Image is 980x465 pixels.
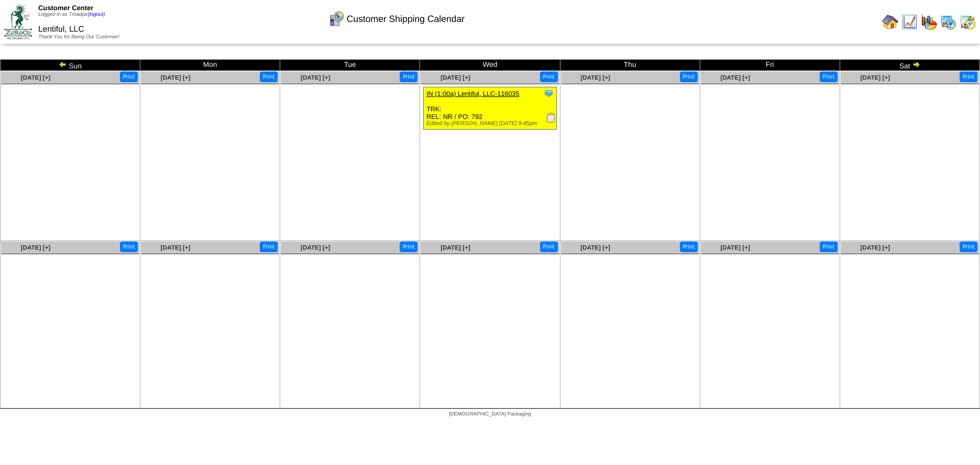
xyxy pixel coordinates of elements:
td: Tue [280,60,420,71]
a: [DATE] [+] [580,244,610,251]
span: [DEMOGRAPHIC_DATA] Packaging [449,411,531,417]
button: Print [540,241,558,252]
button: Print [120,241,138,252]
a: [DATE] [+] [21,74,51,81]
td: Fri [700,60,840,71]
a: [DATE] [+] [440,74,470,81]
img: calendarinout.gif [960,14,976,30]
span: Logged in as Tmadjar [38,12,105,17]
span: Customer Shipping Calendar [347,14,464,25]
img: Receiving Document [546,113,556,123]
a: [DATE] [+] [301,244,330,251]
img: arrowright.gif [912,60,920,68]
button: Print [820,71,838,82]
button: Print [680,71,698,82]
a: [DATE] [+] [720,74,750,81]
span: Lentiful, LLC [38,25,84,34]
img: graph.gif [921,14,937,30]
a: [DATE] [+] [861,74,890,81]
img: home.gif [882,14,898,30]
button: Print [680,241,698,252]
a: [DATE] [+] [21,244,51,251]
a: [DATE] [+] [580,74,610,81]
button: Print [260,241,278,252]
img: calendarprod.gif [940,14,957,30]
a: [DATE] [+] [161,244,190,251]
button: Print [120,71,138,82]
img: arrowleft.gif [59,60,67,68]
td: Mon [140,60,280,71]
span: Thank You for Being Our Customer! [38,34,119,40]
button: Print [540,71,558,82]
td: Sat [840,60,979,71]
a: [DATE] [+] [861,244,890,251]
img: Tooltip [544,88,554,99]
td: Sun [1,60,140,71]
button: Print [260,71,278,82]
a: [DATE] [+] [440,244,470,251]
a: [DATE] [+] [161,74,190,81]
a: [DATE] [+] [301,74,330,81]
td: Thu [560,60,700,71]
img: ZoRoCo_Logo(Green%26Foil)%20jpg.webp [4,5,32,39]
div: Edited by [PERSON_NAME] [DATE] 9:45pm [426,120,556,127]
button: Print [400,71,418,82]
a: [DATE] [+] [720,244,750,251]
button: Print [400,241,418,252]
a: (logout) [88,12,105,17]
img: line_graph.gif [901,14,918,30]
button: Print [960,71,977,82]
button: Print [960,241,977,252]
button: Print [820,241,838,252]
img: calendarcustomer.gif [328,11,345,27]
div: TRK: REL: NR / PO: 792 [424,87,556,130]
a: IN (1:00a) Lentiful, LLC-116035 [426,90,519,97]
span: Customer Center [38,4,93,12]
td: Wed [420,60,560,71]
